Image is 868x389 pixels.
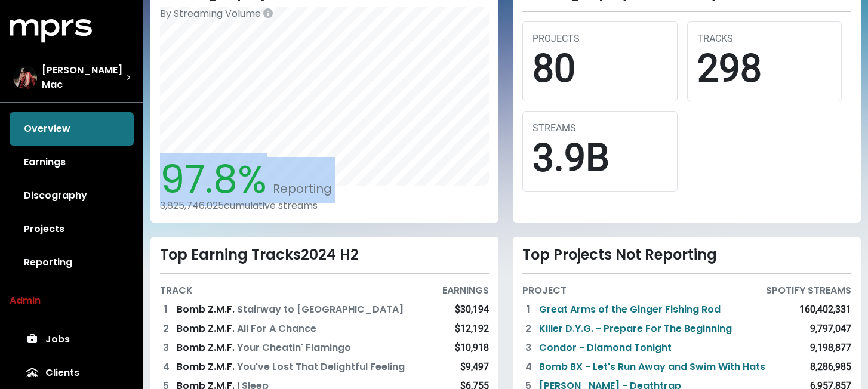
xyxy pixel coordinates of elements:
a: mprs logo [10,23,92,37]
a: Condor - Diamond Tonight [539,341,672,355]
a: Bomb BX - Let's Run Away and Swim With Hats [539,360,765,374]
div: TRACK [160,283,193,298]
div: PROJECTS [533,32,667,46]
div: 8,286,985 [810,360,851,374]
div: 2 [160,322,172,336]
span: Bomb Z.M.F. [177,322,237,335]
div: 3 [160,341,172,355]
a: Reporting [10,246,134,279]
div: $30,194 [455,302,489,317]
div: $12,192 [455,322,489,336]
span: All For A Chance [237,322,316,335]
div: $9,497 [460,360,489,374]
div: EARNINGS [442,283,489,298]
div: 2 [522,322,534,336]
span: By Streaming Volume [160,7,261,20]
span: Bomb Z.M.F. [177,341,237,354]
span: [PERSON_NAME] Mac [42,63,127,92]
span: Your Cheatin' Flamingo [237,341,351,354]
div: STREAMS [533,121,667,135]
span: Stairway to [GEOGRAPHIC_DATA] [237,302,404,316]
a: Projects [10,212,134,246]
span: Bomb Z.M.F. [177,360,237,373]
img: The selected account / producer [13,66,37,89]
div: 4 [522,360,534,374]
div: 298 [697,46,832,92]
div: Top Earning Tracks 2024 H2 [160,246,489,264]
div: 4 [160,360,172,374]
div: TRACKS [697,32,832,46]
div: 3.9B [533,135,667,181]
div: 9,797,047 [810,322,851,336]
a: Earnings [10,146,134,179]
div: $10,918 [455,341,489,355]
div: 1 [160,302,172,317]
div: SPOTIFY STREAMS [766,283,851,298]
div: PROJECT [522,283,567,298]
a: Killer D.Y.G. - Prepare For The Beginning [539,322,732,336]
div: 3 [522,341,534,355]
span: You've Lost That Delightful Feeling [237,360,405,373]
a: Jobs [10,323,134,356]
div: Top Projects Not Reporting [522,246,851,264]
span: Bomb Z.M.F. [177,302,237,316]
span: Reporting [267,180,332,197]
div: 9,198,877 [810,341,851,355]
div: 80 [533,46,667,92]
a: Great Arms of the Ginger Fishing Rod [539,302,721,317]
div: 1 [522,302,534,317]
div: 160,402,331 [799,302,851,317]
span: 97.8% [160,153,267,206]
div: 3,825,746,025 cumulative streams [160,200,489,211]
a: Discography [10,179,134,212]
